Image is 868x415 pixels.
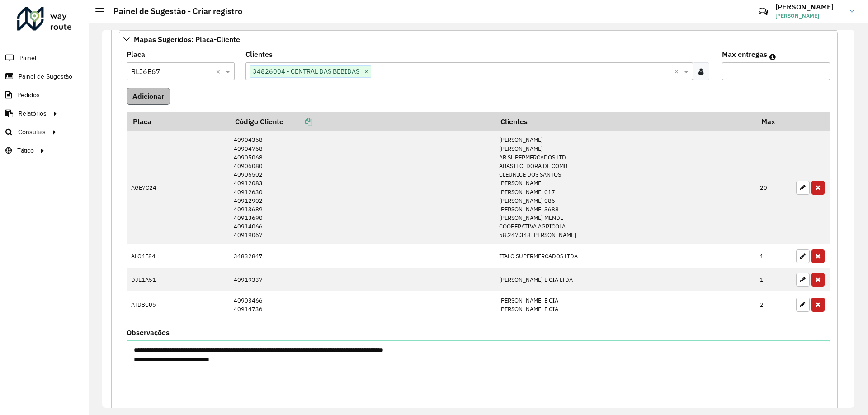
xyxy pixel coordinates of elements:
[674,66,682,77] span: Clear all
[755,244,792,268] td: 1
[362,66,371,77] span: ×
[283,117,312,126] a: Copiar
[127,112,229,131] th: Placa
[127,327,170,338] label: Observações
[250,66,362,77] span: 34826004 - CENTRAL DAS BEBIDAS
[127,244,229,268] td: ALG4E84
[104,6,242,16] h2: Painel de Sugestão - Criar registro
[494,244,755,268] td: ITALO SUPERMERCADOS LTDA
[127,49,145,60] label: Placa
[216,66,223,77] span: Clear all
[722,49,767,60] label: Max entregas
[769,53,776,61] em: Máximo de clientes que serão colocados na mesma rota com os clientes informados
[17,90,40,100] span: Pedidos
[494,112,755,131] th: Clientes
[18,127,46,137] span: Consultas
[119,32,838,47] a: Mapas Sugeridos: Placa-Cliente
[775,12,843,20] span: [PERSON_NAME]
[229,291,494,318] td: 40903466 40914736
[229,131,494,244] td: 40904358 40904768 40905068 40906080 40906502 40912083 40912630 40912902 40913689 40913690 4091406...
[127,291,229,318] td: ATD8C05
[755,112,792,131] th: Max
[754,2,773,21] a: Contato Rápido
[755,268,792,291] td: 1
[19,72,72,81] span: Painel de Sugestão
[127,88,170,105] button: Adicionar
[134,36,240,43] span: Mapas Sugeridos: Placa-Cliente
[494,268,755,291] td: [PERSON_NAME] E CIA LTDA
[494,291,755,318] td: [PERSON_NAME] E CIA [PERSON_NAME] E CIA
[229,268,494,291] td: 40919337
[229,244,494,268] td: 34832847
[229,112,494,131] th: Código Cliente
[19,109,47,118] span: Relatórios
[245,49,273,60] label: Clientes
[127,131,229,244] td: AGE7C24
[775,3,843,11] h3: [PERSON_NAME]
[17,146,34,155] span: Tático
[127,268,229,291] td: DJE1A51
[755,291,792,318] td: 2
[19,53,36,63] span: Painel
[494,131,755,244] td: [PERSON_NAME] [PERSON_NAME] AB SUPERMERCADOS LTD ABASTECEDORA DE COMB CLEUNICE DOS SANTOS [PERSON...
[755,131,792,244] td: 20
